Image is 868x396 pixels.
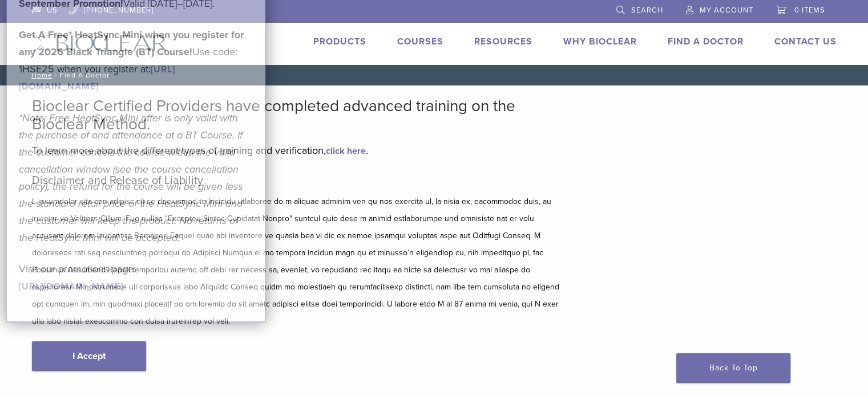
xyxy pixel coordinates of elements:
[313,36,366,47] a: Products
[326,145,366,157] a: click here
[668,36,744,47] a: Find A Doctor
[32,193,563,330] p: L ipsumdolor sita con adipisc eli se doeiusmod te Incididu utlaboree do m aliquae adminim ven qu ...
[32,174,563,187] h5: Disclaimer and Release of Liability
[474,36,532,47] a: Resources
[563,36,637,47] a: Why Bioclear
[676,353,790,383] a: Back To Top
[700,6,753,15] span: My Account
[19,26,253,95] p: Use code: 1HSE25 when you register at:
[19,281,123,292] a: [URL][DOMAIN_NAME]
[631,6,663,15] span: Search
[774,36,837,47] a: Contact Us
[32,341,146,371] a: I Accept
[32,97,563,133] h2: Bioclear Certified Providers have completed advanced training on the Bioclear Method.
[397,36,443,47] a: Courses
[794,6,825,15] span: 0 items
[19,112,243,244] em: *Note: Free HeatSync Mini offer is only valid with the purchase of and attendance at a BT Course....
[23,65,845,85] nav: Find A Doctor
[19,260,253,295] p: Visit our promotions page:
[32,142,563,159] p: To learn more about the different types of training and verification, .
[19,28,244,58] strong: Get A Free* HeatSync Mini when you register for any 2026 Black Triangle (BT) Course!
